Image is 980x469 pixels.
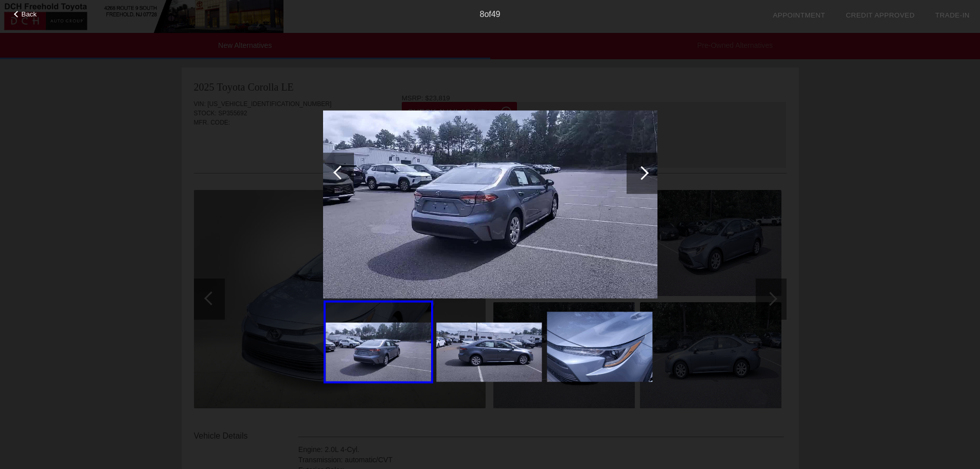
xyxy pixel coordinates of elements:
img: 7b01af67d482e998f4b7ab6f770526c4x.jpg [547,311,652,382]
span: Back [22,10,37,18]
span: 49 [491,10,501,19]
a: Trade-In [935,11,970,19]
span: 8 [479,10,484,19]
img: bbc1eb717675267602fa47d29a36aa8cx.jpg [323,110,657,299]
img: 750509b181b72bfde953f3f67199ecd9x.jpg [436,323,542,382]
a: Credit Approved [846,11,915,19]
a: Appointment [773,11,825,19]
